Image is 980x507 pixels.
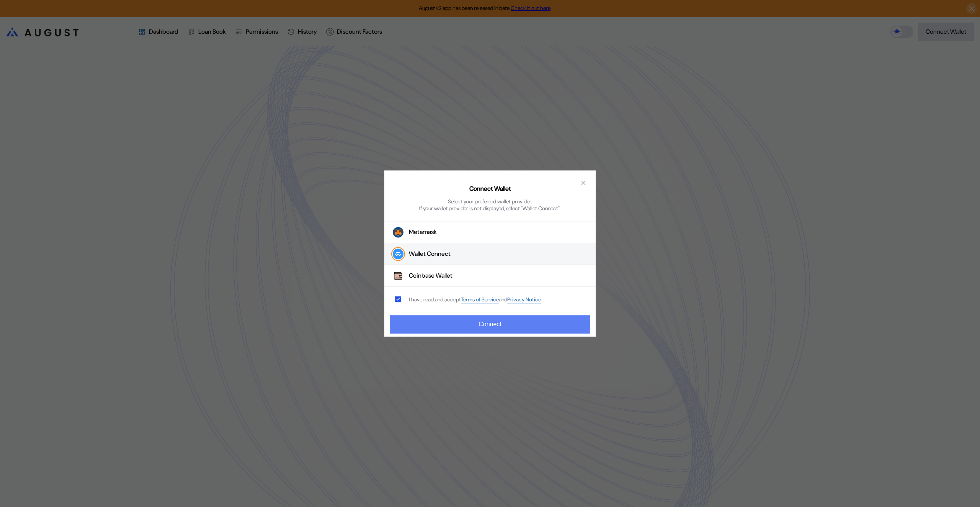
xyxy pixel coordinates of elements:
div: Select your preferred wallet provider. [448,198,532,205]
a: Terms of Service [461,296,499,303]
div: If your wallet provider is not displayed, select "Wallet Connect". [419,205,561,212]
button: Metamask [384,221,596,243]
button: close modal [577,177,590,189]
h2: Connect Wallet [469,185,511,193]
div: I have read and accept . [409,296,542,303]
img: Coinbase Wallet [393,270,403,281]
div: Metamask [409,228,437,236]
span: and [499,296,507,303]
button: Coinbase WalletCoinbase Wallet [384,265,596,287]
div: Wallet Connect [409,250,451,258]
a: Privacy Notice [507,296,541,303]
button: Connect [390,315,590,334]
button: Wallet Connect [384,243,596,265]
div: Coinbase Wallet [409,272,452,280]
